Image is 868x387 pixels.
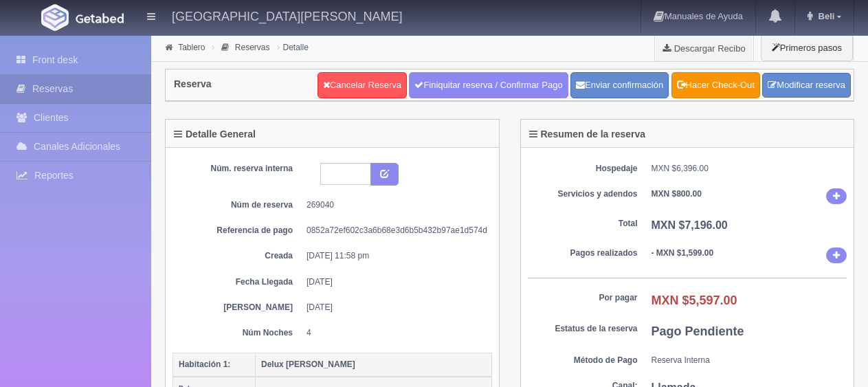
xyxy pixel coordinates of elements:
[183,250,293,262] dt: Creada
[815,11,835,21] span: Beli
[529,129,646,140] h4: Resumen de la reserva
[409,72,568,98] a: Finiquitar reserva / Confirmar Pago
[528,163,638,175] dt: Hospedaje
[41,4,69,31] img: Getabed
[652,219,728,231] b: MXN $7,196.00
[307,225,482,236] dd: 0852a72ef602c3a6b68e3d6b5b432b97ae1d574d
[307,276,482,288] dd: [DATE]
[307,302,482,313] dd: [DATE]
[652,324,744,338] b: Pago Pendiente
[570,72,669,98] button: Enviar confirmación
[76,13,124,23] img: Getabed
[183,163,293,175] dt: Núm. reserva interna
[652,355,847,366] dd: Reserva Interna
[761,34,853,61] button: Primeros pasos
[235,43,270,52] a: Reservas
[172,7,402,24] h4: [GEOGRAPHIC_DATA][PERSON_NAME]
[174,129,256,140] h4: Detalle General
[183,276,293,288] dt: Fecha Llegada
[528,292,638,304] dt: Por pagar
[183,199,293,211] dt: Núm de reserva
[183,327,293,339] dt: Núm Noches
[178,43,205,52] a: Tablero
[528,247,638,259] dt: Pagos realizados
[318,72,407,98] a: Cancelar Reserva
[528,218,638,230] dt: Total
[655,34,753,62] a: Descargar Recibo
[652,294,737,307] b: MXN $5,597.00
[762,73,851,98] a: Modificar reserva
[671,72,760,98] a: Hacer Check-Out
[274,41,312,54] li: Detalle
[528,355,638,366] dt: Método de Pago
[256,353,492,377] th: Delux [PERSON_NAME]
[528,323,638,335] dt: Estatus de la reserva
[307,327,482,339] dd: 4
[652,189,702,199] b: MXN $800.00
[183,302,293,313] dt: [PERSON_NAME]
[528,188,638,200] dt: Servicios y adendos
[307,250,482,262] dd: [DATE] 11:58 pm
[307,199,482,211] dd: 269040
[652,163,847,175] dd: MXN $6,396.00
[179,360,230,369] b: Habitación 1:
[652,248,714,258] b: - MXN $1,599.00
[183,225,293,236] dt: Referencia de pago
[174,79,212,89] h4: Reserva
